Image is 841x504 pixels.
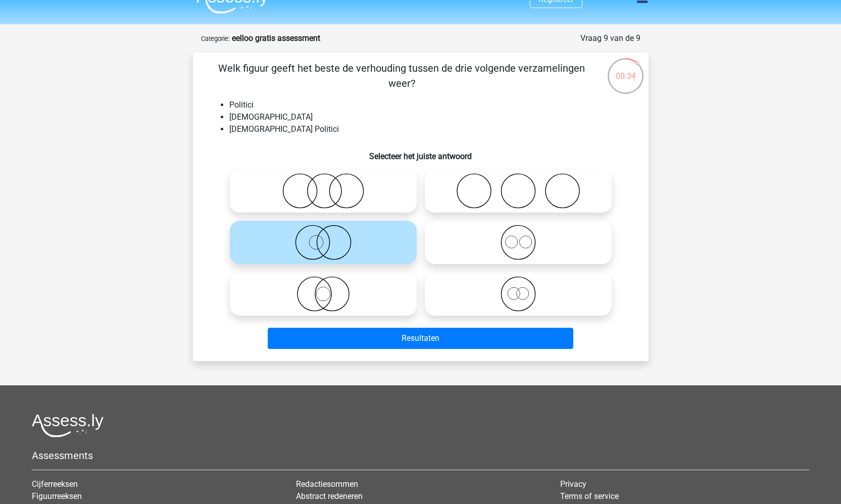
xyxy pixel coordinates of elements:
strong: eelloo gratis assessment [232,33,320,43]
li: [DEMOGRAPHIC_DATA] [229,111,632,123]
a: Cijferreeksen [32,479,78,489]
h6: Selecteer het juiste antwoord [209,143,632,161]
li: [DEMOGRAPHIC_DATA] Politici [229,123,632,135]
h5: Assessments [32,449,809,462]
div: 00:34 [607,57,645,82]
p: Welk figuur geeft het beste de verhouding tussen de drie volgende verzamelingen weer? [209,61,595,91]
a: Figuurreeksen [32,491,82,501]
a: Abstract redeneren [296,491,363,501]
img: Assessly logo [32,414,104,437]
button: Resultaten [268,328,573,349]
small: Categorie: [201,35,230,42]
li: Politici [229,99,632,111]
a: Terms of service [560,491,619,501]
a: Redactiesommen [296,479,358,489]
a: Privacy [560,479,586,489]
div: Vraag 9 van de 9 [580,32,640,44]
